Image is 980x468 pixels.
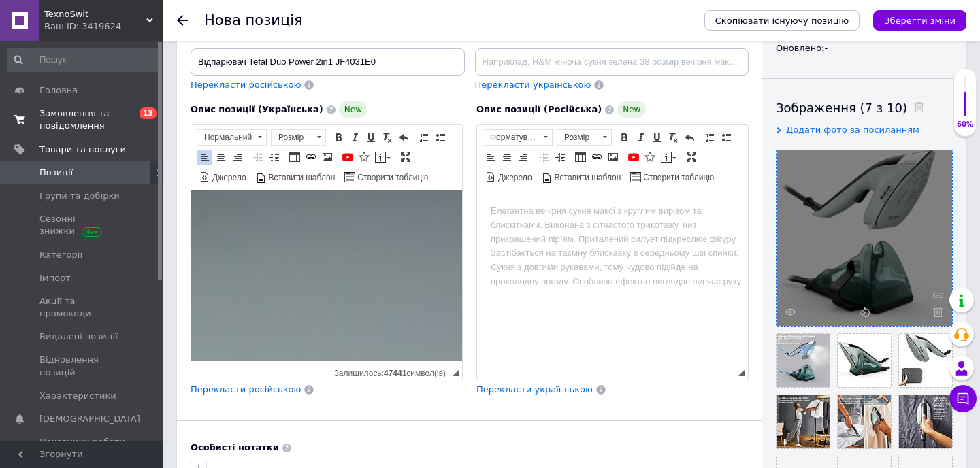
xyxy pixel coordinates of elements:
div: 60% Якість заповнення [953,68,977,137]
span: Форматування [483,130,539,145]
a: Вставити/Редагувати посилання (⌘+L) [589,150,604,165]
a: Зображення [606,150,621,165]
span: Видалені позиції [39,331,118,343]
button: Чат з покупцем [949,385,977,412]
a: Збільшити відступ [267,150,282,165]
a: Вставити/Редагувати посилання (⌘+L) [304,150,318,165]
a: Джерело [483,169,534,184]
a: По правому краю [516,150,531,165]
span: Створити таблицю [641,172,714,184]
input: Наприклад, H&M жіноча сукня зелена 38 розмір вечірня максі з блискітками [475,48,749,76]
input: Пошук [7,48,161,72]
span: Джерело [210,172,246,184]
a: Додати відео з YouTube [340,150,355,165]
span: Характеристики [39,390,116,402]
span: Створити таблицю [355,172,428,184]
a: Максимізувати [684,150,699,165]
button: Зберегти зміни [873,10,966,31]
span: 13 [140,107,157,119]
a: Жирний (⌘+B) [617,130,632,145]
a: Збільшити відступ [553,150,568,165]
a: Вставити/видалити нумерований список [702,130,717,145]
a: Розмір [557,129,612,146]
span: Розмір [272,130,312,145]
a: Повернути (⌘+Z) [682,130,697,145]
a: Вставити шаблон [540,169,623,184]
span: Сезонні знижки [39,213,126,237]
span: Скопіювати існуючу позицію [715,16,849,26]
div: Оновлено: - [776,42,953,54]
span: Потягніть для зміни розмірів [453,369,459,376]
div: Кiлькiсть символiв [730,365,738,378]
h1: Нова позиція [204,12,303,29]
span: Вставити шаблон [553,172,621,184]
span: Перекласти російською [191,384,301,395]
a: Вставити іконку [357,150,372,165]
a: Вставити/видалити нумерований список [416,130,431,145]
span: Опис позиції (Російська) [476,104,602,114]
span: Головна [39,84,78,97]
b: Особисті нотатки [191,442,279,452]
a: Форматування [483,129,553,146]
a: Курсив (⌘+I) [347,130,362,145]
a: Повернути (⌘+Z) [396,130,411,145]
span: Додати фото за посиланням [786,124,919,135]
div: Кiлькiсть символiв [334,365,453,378]
a: Вставити повідомлення [373,150,393,165]
iframe: Редактор, DDC35A45-58C4-40BC-A925-14D80F14C5B3 [477,190,748,361]
i: Зберегти зміни [884,16,955,26]
a: Вставити шаблон [254,169,338,184]
a: Таблиця [287,150,302,165]
span: New [339,101,367,118]
a: Максимізувати [398,150,413,165]
span: Перекласти російською [191,80,301,90]
span: Перекласти українською [476,384,593,395]
a: Жирний (⌘+B) [331,130,346,145]
span: Товари та послуги [39,144,126,156]
span: Показники роботи компанії [39,436,126,461]
span: [DEMOGRAPHIC_DATA] [39,413,140,425]
span: Акції та промокоди [39,295,126,320]
a: Зменшити відступ [536,150,551,165]
span: 47441 [384,369,406,378]
a: Додати відео з YouTube [626,150,641,165]
span: Імпорт [39,272,71,284]
a: Вставити/видалити маркований список [433,130,448,145]
a: Створити таблицю [628,169,716,184]
a: Видалити форматування [380,130,395,145]
div: Ваш ID: 3419624 [44,20,163,33]
a: Таблиця [573,150,588,165]
a: По центру [214,150,229,165]
a: Створити таблицю [342,169,430,184]
a: Вставити повідомлення [659,150,679,165]
div: Зображення (7 з 10) [776,99,953,116]
a: Нормальний [197,129,267,146]
a: Зображення [320,150,335,165]
a: Розмір [271,129,326,146]
span: Групи та добірки [39,190,120,202]
span: Потягніть для зміни розмірів [738,369,745,376]
div: 60% [954,120,976,129]
span: Категорії [39,249,82,261]
button: Скопіювати існуючу позицію [704,10,860,31]
span: Перекласти українською [475,80,591,90]
a: По правому краю [230,150,245,165]
a: Курсив (⌘+I) [633,130,648,145]
div: Повернутися назад [177,15,188,26]
a: Вставити іконку [642,150,657,165]
iframe: Редактор, D2DDFE6B-EF60-4E08-A432-F2A211B66603 [191,190,462,361]
span: TexnoSwit [44,8,146,20]
span: Нормальний [197,130,253,145]
a: Зменшити відступ [250,150,265,165]
a: Джерело [197,169,248,184]
span: Відновлення позицій [39,354,126,378]
span: Джерело [496,172,532,184]
a: По центру [500,150,514,165]
span: Вставити шаблон [267,172,336,184]
span: Позиції [39,167,73,179]
input: Наприклад, H&M жіноча сукня зелена 38 розмір вечірня максі з блискітками [191,48,465,76]
span: Розмір [557,130,598,145]
span: New [617,101,646,118]
span: Замовлення та повідомлення [39,107,126,132]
